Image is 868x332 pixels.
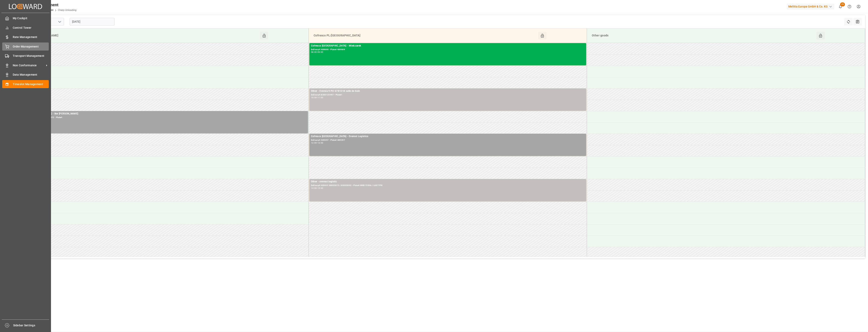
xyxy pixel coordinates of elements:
div: Cofresco PL/[GEOGRAPHIC_DATA] [312,32,538,39]
div: Delivery#:8300125497 - Plate#: [311,93,585,97]
div: - [317,51,317,53]
div: [PERSON_NAME] [34,32,260,39]
a: Order Management [2,42,49,50]
div: - [317,187,317,189]
a: Timeslot Management [2,80,49,88]
span: Sidebar Settings [13,323,49,328]
div: 11:00 [317,97,323,98]
div: Other goods [590,32,817,39]
div: Melitta Europa GmbH & Co. KG [787,4,834,10]
div: [PERSON_NAME] - lkw [PERSON_NAME] [33,112,306,116]
div: Other - Eversia 9 PU 6781518 salle de bain [311,89,585,93]
div: 13:00 [317,142,323,144]
span: Transport Management [13,54,49,58]
a: My Cockpit [2,14,49,22]
div: 14:00 [311,187,317,189]
span: 23 [840,2,845,6]
a: Control Tower [2,24,49,32]
div: 09:00 [317,51,323,53]
button: show 23 new notifications [836,2,845,11]
a: Data Management [2,71,49,79]
span: Non Conformance [13,63,45,68]
span: My Cockpit [13,16,49,20]
div: 10:00 [311,97,317,98]
a: Transport Management [2,52,49,60]
div: Other - everest logistic [311,180,585,184]
button: open menu [56,19,63,25]
span: Timeslot Management [13,82,49,86]
div: Cofresco [GEOGRAPHIC_DATA] - Everest Logistics [311,134,585,139]
div: 15:00 [317,187,323,189]
div: Delivery#:489441 80003073 / 80003092 - Plate#:WND7559A / LU077PK [311,184,585,187]
div: Cofresco [GEOGRAPHIC_DATA] - Mielczarek [311,44,585,48]
span: Data Management [13,73,49,77]
input: DD-MM-YYYY [70,18,115,25]
div: Delivery#:400052972 - Plate#: [33,116,306,119]
div: - [317,97,317,98]
div: 12:00 [311,142,317,144]
div: Delivery#:489669 - Plate#:489669 [311,48,585,51]
span: Rate Management [13,35,49,39]
div: 08:00 [311,51,317,53]
div: Delivery#:489397 - Plate#:489397 [311,139,585,142]
div: - [317,142,317,144]
a: Rate Management [2,33,49,41]
span: Control Tower [13,26,49,30]
span: Order Management [13,44,49,49]
button: Help Center [845,2,854,11]
button: Melitta Europa GmbH & Co. KG [787,3,836,10]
